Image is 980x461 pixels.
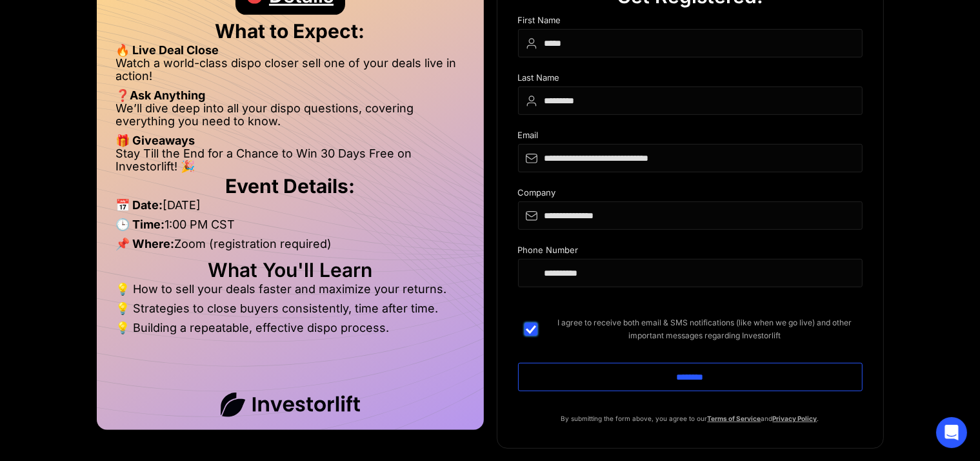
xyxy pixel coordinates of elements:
[518,245,863,259] div: Phone Number
[116,218,465,238] li: 1:00 PM CST
[116,302,465,322] li: 💡 Strategies to close buyers consistently, time after time.
[116,263,465,276] h2: What You'll Learn
[116,218,165,231] strong: 🕒 Time:
[116,57,465,89] li: Watch a world-class dispo closer sell one of your deals live in action!
[773,415,817,422] a: Privacy Policy
[936,417,967,448] div: Open Intercom Messenger
[518,73,863,87] div: Last Name
[116,238,465,257] li: Zoom (registration required)
[116,102,465,134] li: We’ll dive deep into all your dispo questions, covering everything you need to know.
[116,237,175,251] strong: 📌 Where:
[518,412,863,425] p: By submitting the form above, you agree to our and .
[116,283,465,302] li: 💡 How to sell your deals faster and maximize your returns.
[116,322,465,334] li: 💡 Building a repeatable, effective dispo process.
[518,188,863,201] div: Company
[518,15,863,412] form: DIspo Day Main Form
[708,415,761,422] a: Terms of Service
[116,199,465,218] li: [DATE]
[518,15,863,29] div: First Name
[518,130,863,144] div: Email
[116,198,163,212] strong: 📅 Date:
[116,88,206,102] strong: ❓Ask Anything
[116,134,195,147] strong: 🎁 Giveaways
[116,147,465,173] li: Stay Till the End for a Chance to Win 30 Days Free on Investorlift! 🎉
[548,316,863,342] span: I agree to receive both email & SMS notifications (like when we go live) and other important mess...
[116,43,219,57] strong: 🔥 Live Deal Close
[225,174,355,198] strong: Event Details:
[215,19,365,43] strong: What to Expect:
